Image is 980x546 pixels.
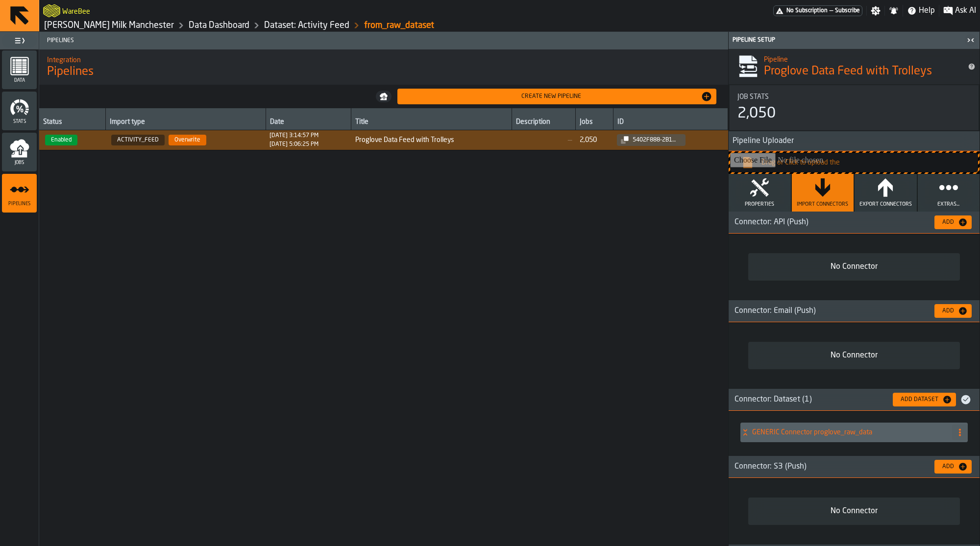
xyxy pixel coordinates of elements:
[934,215,972,229] button: button-Add
[938,463,958,470] div: Add
[919,5,935,17] span: Help
[786,7,828,14] span: No Subscription
[737,93,971,101] div: Title
[401,93,701,100] div: Create new pipeline
[756,350,952,361] div: No Connector
[44,20,174,31] a: link-to-/wh/i/b09612b5-e9f1-4a3a-b0a4-784729d61419
[729,456,980,478] h3: title-section-Connector: S3 (Push)
[2,201,37,207] span: Pipelines
[964,34,978,46] label: button-toggle-Close me
[47,54,720,64] h2: Sub Title
[867,6,884,16] label: button-toggle-Settings
[2,50,37,90] li: menu Data
[939,5,980,17] label: button-toggle-Ask AI
[897,396,942,403] div: Add Dataset
[938,219,958,226] div: Add
[47,64,94,80] span: Pipelines
[580,136,597,144] div: 2,050
[729,300,980,322] h3: title-section-Connector: Email (Push)
[729,135,794,147] span: Pipeline Uploader
[189,20,249,31] a: link-to-/wh/i/b09612b5-e9f1-4a3a-b0a4-784729d61419/data
[740,423,948,442] div: GENERIC Connector proglove_raw_data
[729,131,980,151] h3: title-section-Pipeline Uploader
[752,428,948,436] h4: GENERIC Connector proglove_raw_data
[43,2,60,20] a: logo-header
[2,174,37,213] li: menu Pipelines
[729,305,927,317] div: Connector: Email (Push)
[45,135,77,145] span: Enabled
[2,133,37,172] li: menu Jobs
[764,54,960,64] h2: Sub Title
[934,304,972,318] button: button-Add
[269,132,318,139] div: Created at
[756,505,952,517] div: No Connector
[43,118,101,128] div: Status
[756,261,952,273] div: No Connector
[745,201,774,208] span: Properties
[62,6,90,16] h2: Sub Title
[270,118,347,128] div: Date
[355,136,508,144] span: Proglove Data Feed with Trolleys
[580,118,609,128] div: Jobs
[893,393,956,406] button: button-Add Dataset
[730,153,978,172] input: Drag or Click to upload the
[773,5,862,16] a: link-to-/wh/i/b09612b5-e9f1-4a3a-b0a4-784729d61419/pricing/
[731,37,964,44] div: Pipeline Setup
[859,201,912,208] span: Export Connectors
[764,64,932,79] span: Proglove Data Feed with Trolleys
[2,34,37,47] label: button-toggle-Toggle Full Menu
[885,6,903,16] label: button-toggle-Notifications
[773,5,862,16] div: Menu Subscription
[169,135,206,145] span: Overwrite
[111,135,165,145] span: ACTIVITY_FEED
[617,118,724,128] div: ID
[516,118,572,128] div: Description
[397,89,716,104] button: button-Create new pipeline
[737,93,769,101] span: Job Stats
[729,32,980,49] header: Pipeline Setup
[269,141,318,148] div: Updated at
[515,136,572,144] span: —
[737,105,776,122] div: 2,050
[43,20,510,31] nav: Breadcrumb
[830,7,833,14] span: —
[376,91,392,102] button: button-
[264,20,349,31] a: link-to-/wh/i/b09612b5-e9f1-4a3a-b0a4-784729d61419/data/activity
[355,118,507,128] div: Title
[2,160,37,166] span: Jobs
[617,134,686,146] button: button-5402f888-2b15-40ac-859b-1361e53d25df
[730,85,979,130] div: stat-Job Stats
[729,49,980,84] div: title-Proglove Data Feed with Trolleys
[43,37,728,44] span: Pipelines
[735,396,812,404] span: Connector: Dataset (1)
[629,137,682,143] div: 5402f888-2b15-40ac-859b-1361e53d25df
[2,119,37,124] span: Stats
[937,201,959,208] span: Extras...
[903,5,939,17] label: button-toggle-Help
[938,308,958,314] div: Add
[797,201,848,208] span: Import Connectors
[729,461,927,473] div: Connector: S3 (Push)
[835,7,860,14] span: Subscribe
[2,92,37,131] li: menu Stats
[729,389,980,411] h3: title-section-[object Object]
[729,216,927,228] div: Connector: API (Push)
[729,212,980,234] h3: title-section-Connector: API (Push)
[934,460,972,474] button: button-Add
[39,49,728,85] div: title-Pipelines
[110,118,262,128] div: Import type
[364,20,434,31] div: from_raw_dataset
[2,78,37,83] span: Data
[955,5,976,17] span: Ask AI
